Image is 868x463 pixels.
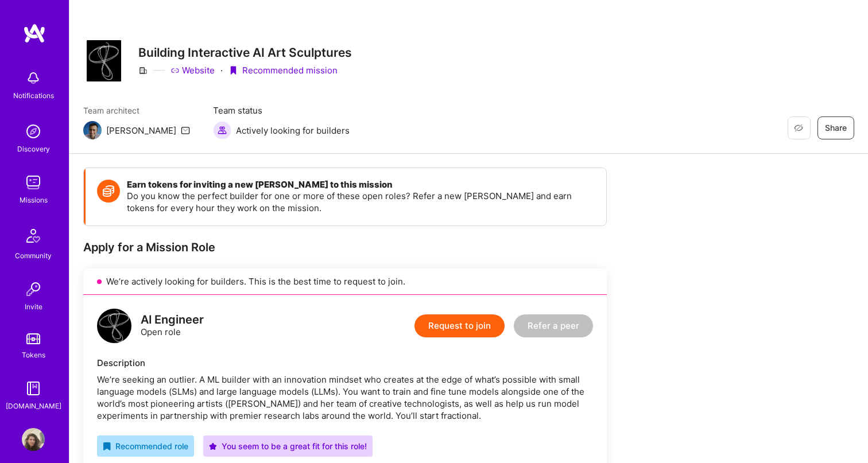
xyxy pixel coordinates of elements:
div: Community [15,250,52,262]
div: We’re actively looking for builders. This is the best time to request to join. [83,269,607,295]
i: icon RecommendedBadge [103,442,111,450]
div: Invite [25,301,42,313]
img: guide book [22,377,45,400]
i: icon CompanyGray [138,66,148,75]
img: bell [22,67,45,90]
span: Team status [213,104,350,116]
p: Do you know the perfect builder for one or more of these open roles? Refer a new [PERSON_NAME] an... [127,190,595,214]
button: Share [817,116,854,139]
div: Description [97,357,593,369]
span: Share [825,122,847,134]
button: Refer a peer [514,314,593,337]
div: Apply for a Mission Role [83,240,607,255]
img: Team Architect [83,121,102,139]
img: teamwork [22,171,45,194]
span: Actively looking for builders [236,124,350,137]
div: Discovery [17,143,50,155]
img: Community [20,222,47,250]
div: Recommended role [103,440,188,452]
img: User Avatar [22,428,45,451]
h4: Earn tokens for inviting a new [PERSON_NAME] to this mission [127,180,595,190]
div: AI Engineer [141,314,204,326]
div: [DOMAIN_NAME] [6,400,61,412]
img: logo [23,23,46,44]
a: Website [170,64,215,76]
div: Missions [20,194,48,206]
div: · [220,64,223,76]
div: Notifications [13,90,54,102]
div: We’re seeking an outlier. A ML builder with an innovation mindset who creates at the edge of what... [97,373,593,422]
i: icon PurpleRibbon [228,66,238,75]
div: Tokens [22,349,45,361]
img: tokens [26,333,40,344]
img: discovery [22,120,45,143]
button: Request to join [414,314,505,337]
img: Company Logo [87,40,121,81]
div: Open role [141,314,204,338]
div: Recommended mission [228,64,338,76]
i: icon PurpleStar [209,442,217,450]
i: icon EyeClosed [794,123,803,133]
img: Actively looking for builders [213,121,231,139]
img: Token icon [97,180,120,203]
i: icon Mail [181,126,190,135]
a: User Avatar [19,428,48,451]
span: Team architect [83,104,190,116]
img: Invite [22,278,45,301]
h3: Building Interactive AI Art Sculptures [138,45,352,60]
div: [PERSON_NAME] [106,124,176,137]
img: logo [97,309,131,343]
div: You seem to be a great fit for this role! [209,440,367,452]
